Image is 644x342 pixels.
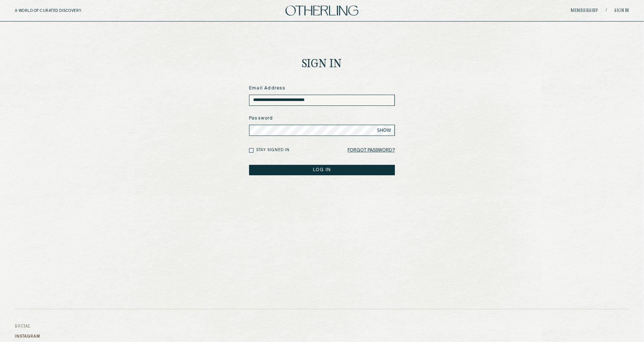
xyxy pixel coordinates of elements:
img: logo [286,6,358,16]
label: Stay signed in [256,147,290,153]
span: / [606,8,607,13]
h5: A WORLD OF CURATED DISCOVERY. [15,9,115,13]
button: LOG IN [249,165,395,175]
a: Forgot Password? [348,145,395,156]
a: Instagram [15,334,40,339]
span: SHOW [377,127,391,133]
label: Password [249,115,395,122]
a: Membership [571,9,599,13]
label: Email Address [249,85,395,92]
a: Sign in [615,9,629,13]
h1: Sign In [302,59,342,70]
h3: Social [15,324,40,329]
